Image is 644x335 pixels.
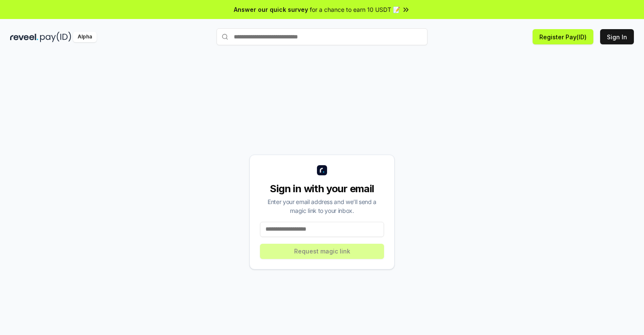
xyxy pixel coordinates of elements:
img: reveel_dark [10,32,38,42]
img: logo_small [317,165,327,175]
button: Sign In [600,29,634,44]
div: Sign in with your email [260,182,384,196]
img: pay_id [40,32,71,42]
span: Answer our quick survey [234,5,308,14]
div: Enter your email address and we’ll send a magic link to your inbox. [260,197,384,215]
div: Alpha [73,32,97,42]
button: Register Pay(ID) [533,29,593,44]
span: for a chance to earn 10 USDT 📝 [310,5,400,14]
